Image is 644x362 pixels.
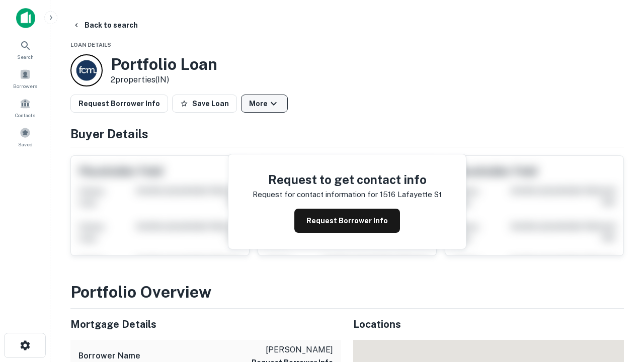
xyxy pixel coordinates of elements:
span: Contacts [15,111,35,119]
h6: Borrower Name [78,350,140,362]
h5: Locations [353,317,624,332]
p: 1516 lafayette st [380,189,442,201]
iframe: Chat Widget [594,282,644,330]
button: Back to search [68,16,142,34]
a: Contacts [3,94,47,121]
span: Search [17,53,34,61]
button: Request Borrower Info [294,209,400,233]
img: capitalize-icon.png [16,8,35,28]
p: 2 properties (IN) [111,74,217,86]
span: Loan Details [70,42,111,48]
a: Saved [3,123,47,150]
h5: Mortgage Details [70,317,341,332]
button: Save Loan [172,95,237,113]
p: Request for contact information for [253,189,378,201]
h4: Buyer Details [70,125,624,143]
button: Request Borrower Info [70,95,168,113]
span: Saved [18,140,33,148]
h3: Portfolio Loan [111,55,217,74]
p: [PERSON_NAME] [252,344,333,356]
h3: Portfolio Overview [70,280,624,304]
h4: Request to get contact info [253,170,442,189]
button: More [241,95,288,113]
a: Borrowers [3,65,47,92]
span: Borrowers [13,82,37,90]
a: Search [3,36,47,63]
